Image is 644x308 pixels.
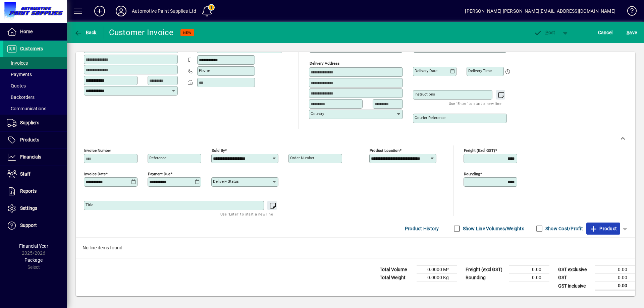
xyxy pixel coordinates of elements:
[462,274,509,282] td: Rounding
[67,26,104,39] app-page-header-button: Back
[370,148,399,153] mat-label: Product location
[530,26,559,39] button: Post
[149,156,166,160] mat-label: Reference
[596,26,614,39] button: Cancel
[586,223,620,235] button: Product
[464,172,480,176] mat-label: Rounding
[534,30,555,35] span: ost
[74,30,97,35] span: Back
[7,72,32,77] span: Payments
[627,30,629,35] span: S
[3,149,67,166] a: Financials
[3,57,67,69] a: Invoices
[132,6,196,16] div: Automotive Paint Supplies Ltd
[415,92,435,97] mat-label: Instructions
[595,274,635,282] td: 0.00
[449,100,501,107] mat-hint: Use 'Enter' to start a new line
[462,266,509,274] td: Freight (excl GST)
[3,23,67,40] a: Home
[76,238,635,258] div: No line items found
[415,115,445,120] mat-label: Courier Reference
[20,137,39,142] span: Products
[3,115,67,131] a: Suppliers
[212,148,225,153] mat-label: Sold by
[622,1,636,23] a: Knowledge Base
[220,210,273,218] mat-hint: Use 'Enter' to start a new line
[415,68,437,73] mat-label: Delivery date
[20,205,37,211] span: Settings
[509,266,549,274] td: 0.00
[555,282,595,290] td: GST inclusive
[376,266,417,274] td: Total Volume
[109,27,174,38] div: Customer Invoice
[290,156,314,160] mat-label: Order number
[3,200,67,217] a: Settings
[3,69,67,80] a: Payments
[3,132,67,148] a: Products
[19,243,48,249] span: Financial Year
[72,26,98,39] button: Back
[627,27,637,38] span: ave
[402,223,442,235] button: Product History
[7,60,28,66] span: Invoices
[20,46,43,51] span: Customers
[625,26,639,39] button: Save
[213,179,239,184] mat-label: Delivery status
[598,27,613,38] span: Cancel
[7,106,46,111] span: Communications
[183,30,192,35] span: NEW
[417,274,457,282] td: 0.0000 Kg
[595,266,635,274] td: 0.00
[20,188,37,194] span: Reports
[405,223,439,234] span: Product History
[84,172,106,176] mat-label: Invoice date
[509,274,549,282] td: 0.00
[20,223,37,228] span: Support
[20,120,39,125] span: Suppliers
[148,172,170,176] mat-label: Payment due
[86,202,93,207] mat-label: Title
[590,223,617,234] span: Product
[462,225,524,232] label: Show Line Volumes/Weights
[20,154,41,160] span: Financials
[84,148,111,153] mat-label: Invoice number
[20,171,31,177] span: Staff
[545,30,548,35] span: P
[544,225,583,232] label: Show Cost/Profit
[3,166,67,183] a: Staff
[555,266,595,274] td: GST exclusive
[24,257,43,263] span: Package
[3,91,67,103] a: Backorders
[3,80,67,91] a: Quotes
[555,274,595,282] td: GST
[7,83,26,88] span: Quotes
[3,217,67,234] a: Support
[376,274,417,282] td: Total Weight
[311,111,324,116] mat-label: Country
[110,5,132,17] button: Profile
[595,282,635,290] td: 0.00
[3,183,67,200] a: Reports
[465,6,615,16] div: [PERSON_NAME] [PERSON_NAME][EMAIL_ADDRESS][DOMAIN_NAME]
[20,29,33,34] span: Home
[199,68,210,73] mat-label: Phone
[464,148,495,153] mat-label: Freight (excl GST)
[89,5,110,17] button: Add
[417,266,457,274] td: 0.0000 M³
[3,103,67,114] a: Communications
[468,68,492,73] mat-label: Delivery time
[7,95,35,100] span: Backorders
